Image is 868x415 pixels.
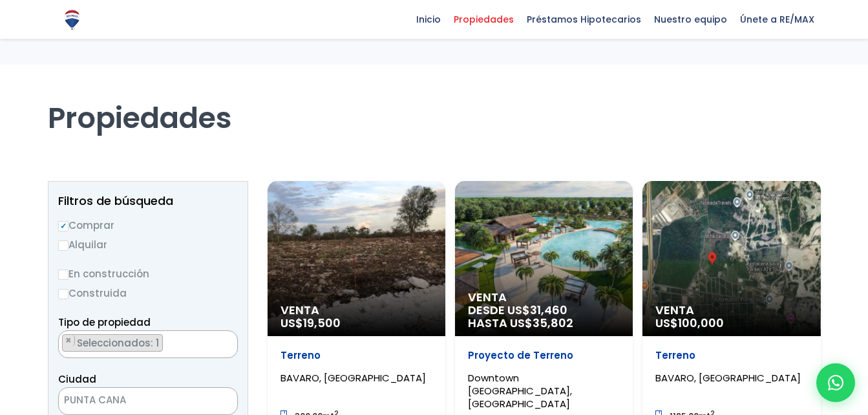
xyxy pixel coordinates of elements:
[58,237,238,253] label: Alquilar
[734,10,821,29] span: Únete a RE/MAX
[468,317,620,330] span: HASTA US$
[281,304,432,317] span: Venta
[655,304,807,317] span: Venta
[58,289,69,299] input: Construida
[59,391,205,409] span: PUNTA CANA
[655,371,801,385] span: BAVARO, [GEOGRAPHIC_DATA]
[281,315,341,331] span: US$
[533,315,573,331] span: 35,802
[303,315,341,331] span: 19,500
[58,266,238,282] label: En construcción
[218,396,224,407] span: ×
[648,10,734,29] span: Nuestro equipo
[530,302,567,318] span: 31,460
[58,285,238,301] label: Construida
[65,335,72,346] span: ×
[58,240,69,251] input: Alquilar
[63,335,75,346] button: Remove item
[655,315,724,331] span: US$
[76,336,162,350] span: Seleccionados: 1
[61,8,83,31] img: Logo de REMAX
[205,391,224,412] button: Remove all items
[468,304,620,330] span: DESDE US$
[48,65,821,136] h1: Propiedades
[468,291,620,304] span: Venta
[59,331,66,359] textarea: Search
[678,315,724,331] span: 100,000
[655,349,807,362] p: Terreno
[58,217,238,233] label: Comprar
[58,372,96,386] span: Ciudad
[281,349,432,362] p: Terreno
[223,334,231,347] button: Remove all items
[62,334,163,352] li: TERRENO
[520,10,648,29] span: Préstamos Hipotecarios
[447,10,520,29] span: Propiedades
[410,10,447,29] span: Inicio
[468,349,620,362] p: Proyecto de Terreno
[58,387,238,415] span: PUNTA CANA
[58,195,238,207] h2: Filtros de búsqueda
[468,371,572,410] span: Downtown [GEOGRAPHIC_DATA], [GEOGRAPHIC_DATA]
[58,221,69,231] input: Comprar
[58,270,69,280] input: En construcción
[224,335,230,346] span: ×
[58,315,151,329] span: Tipo de propiedad
[281,371,426,385] span: BAVARO, [GEOGRAPHIC_DATA]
